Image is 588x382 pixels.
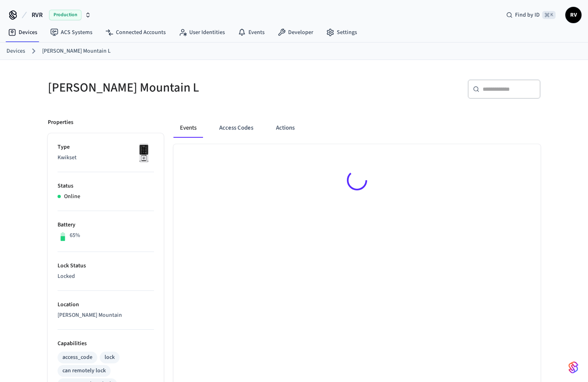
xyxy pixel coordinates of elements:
[172,25,231,40] a: User Identities
[58,221,154,229] p: Battery
[49,10,81,20] span: Production
[569,361,578,374] img: SeamLogoGradient.69752ec5.svg
[58,339,154,348] p: Capabilities
[58,262,154,270] p: Lock Status
[271,25,320,40] a: Developer
[32,10,43,20] span: RVR
[173,118,203,138] button: Events
[48,79,289,96] h5: [PERSON_NAME] Mountain L
[62,353,92,362] div: access_code
[58,182,154,190] p: Status
[58,272,154,281] p: Locked
[6,47,25,55] a: Devices
[231,25,271,40] a: Events
[99,25,172,40] a: Connected Accounts
[42,47,111,55] a: [PERSON_NAME] Mountain L
[58,311,154,320] p: [PERSON_NAME] Mountain
[320,25,363,40] a: Settings
[58,154,154,162] p: Kwikset
[213,118,260,138] button: Access Codes
[2,25,44,40] a: Devices
[70,231,80,240] p: 65%
[500,8,562,22] div: Find by ID⌘ K
[58,301,154,309] p: Location
[134,143,154,163] img: Kwikset Halo Touchscreen Wifi Enabled Smart Lock, Polished Chrome, Front
[105,353,115,362] div: lock
[173,118,541,138] div: ant example
[269,118,301,138] button: Actions
[58,143,154,152] p: Type
[565,7,582,23] button: RV
[566,8,581,22] span: RV
[542,11,556,19] span: ⌘ K
[64,192,80,201] p: Online
[62,367,106,375] div: can remotely lock
[48,118,73,127] p: Properties
[515,11,540,19] span: Find by ID
[44,25,99,40] a: ACS Systems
